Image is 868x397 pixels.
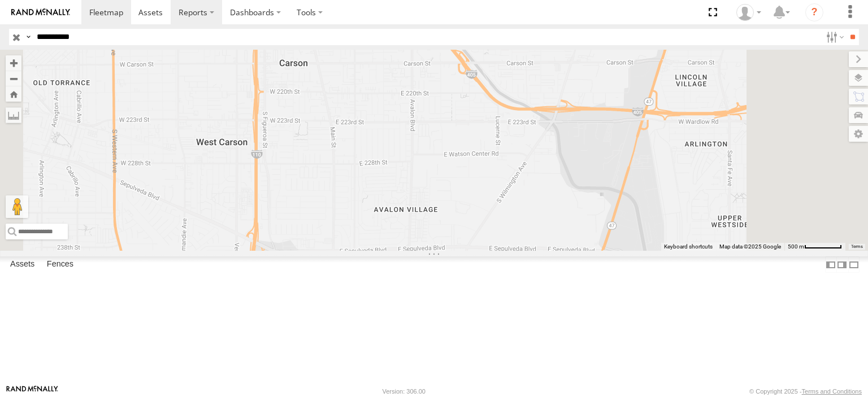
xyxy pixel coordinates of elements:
label: Hide Summary Table [848,256,860,273]
label: Measure [6,107,21,123]
span: 500 m [788,243,804,250]
div: © Copyright 2025 - [749,388,862,395]
i: ? [805,3,823,21]
div: Version: 306.00 [383,388,426,395]
div: Zulema McIntosch [732,4,765,21]
button: Map Scale: 500 m per 63 pixels [784,243,845,251]
button: Zoom out [6,71,21,86]
label: Dock Summary Table to the Left [825,256,836,273]
img: rand-logo.svg [11,8,70,16]
label: Search Query [24,29,33,45]
button: Drag Pegman onto the map to open Street View [6,195,28,218]
button: Zoom Home [6,86,21,102]
label: Dock Summary Table to the Right [836,256,848,273]
span: Map data ©2025 Google [719,243,781,250]
label: Fences [41,257,79,273]
label: Search Filter Options [822,29,846,45]
a: Terms and Conditions [802,388,862,395]
button: Zoom in [6,55,21,71]
label: Map Settings [849,126,868,142]
a: Visit our Website [6,386,58,397]
label: Assets [5,257,40,273]
button: Keyboard shortcuts [664,243,713,251]
a: Terms (opens in new tab) [851,244,863,248]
